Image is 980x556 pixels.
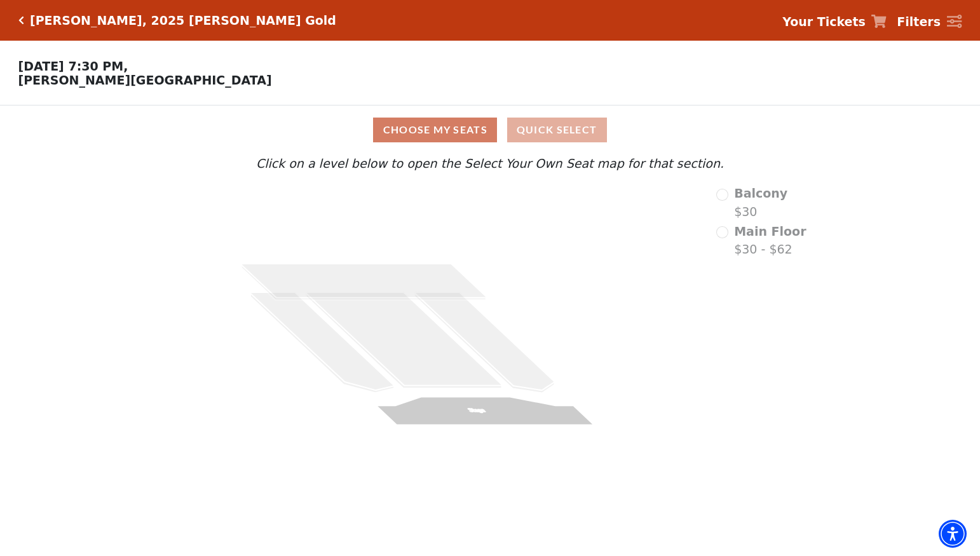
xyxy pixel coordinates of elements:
span: Main Floor [734,224,806,238]
button: Quick Select [507,118,607,142]
label: $30 [734,184,787,220]
text: Stage [466,408,487,414]
span: Balcony [734,186,787,200]
p: Click on a level below to open the Select Your Own Seat map for that section. [132,154,848,173]
h5: [PERSON_NAME], 2025 [PERSON_NAME] Gold [30,13,336,28]
a: Click here to go back to filters [18,16,24,25]
a: Your Tickets [782,13,887,31]
a: Filters [897,13,962,31]
strong: Your Tickets [782,15,866,29]
label: $30 - $62 [734,222,806,259]
strong: Filters [897,15,941,29]
div: Accessibility Menu [939,520,967,548]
